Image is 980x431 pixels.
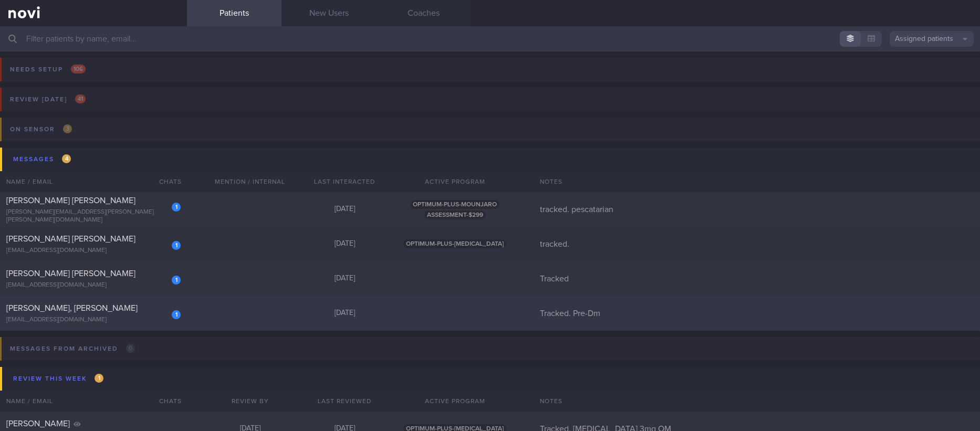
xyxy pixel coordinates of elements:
div: Messages [11,152,74,166]
div: [EMAIL_ADDRESS][DOMAIN_NAME] [6,281,181,289]
span: 3 [63,124,72,133]
div: 1 [172,203,181,212]
div: tracked. pescatarian [534,204,980,215]
span: OPTIMUM-PLUS-MOUNJARO [410,200,499,209]
div: On sensor [7,122,75,136]
div: 1 [172,276,181,285]
div: Review [DATE] [7,92,88,107]
div: Notes [534,171,980,192]
div: Messages from Archived [7,342,138,356]
div: [DATE] [297,239,392,249]
div: tracked. [534,239,980,249]
div: Tracked [534,274,980,284]
div: 1 [172,310,181,319]
span: [PERSON_NAME] [PERSON_NAME] [6,196,135,205]
div: Review By [203,391,297,412]
div: Active Program [392,391,518,412]
span: 4 [62,154,71,163]
div: Last Interacted [297,171,392,192]
div: Review this week [11,372,106,386]
div: Chats [145,391,187,412]
div: [DATE] [297,309,392,318]
span: ASSESSMENT-$299 [424,211,486,219]
span: [PERSON_NAME] [PERSON_NAME] [6,235,135,243]
span: 106 [71,65,86,73]
div: Last Reviewed [297,391,392,412]
span: OPTIMUM-PLUS-[MEDICAL_DATA] [403,239,506,248]
span: [PERSON_NAME] [6,419,70,428]
div: Tracked. Pre-Dm [534,308,980,319]
div: [EMAIL_ADDRESS][DOMAIN_NAME] [6,316,181,324]
div: Needs setup [7,62,88,77]
div: [DATE] [297,274,392,283]
button: Assigned patients [890,31,974,47]
div: Chats [145,171,187,192]
div: Mention / Internal [203,171,297,192]
div: 1 [172,241,181,250]
div: Notes [534,391,980,412]
div: Active Program [392,171,518,192]
div: [DATE] [297,205,392,214]
span: 41 [75,94,86,103]
span: 1 [95,374,103,383]
div: [PERSON_NAME][EMAIL_ADDRESS][PERSON_NAME][PERSON_NAME][DOMAIN_NAME] [6,208,181,224]
span: [PERSON_NAME], [PERSON_NAME] [6,304,138,312]
span: 0 [126,344,135,353]
span: [PERSON_NAME] [PERSON_NAME] [6,269,135,278]
div: [EMAIL_ADDRESS][DOMAIN_NAME] [6,247,181,255]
